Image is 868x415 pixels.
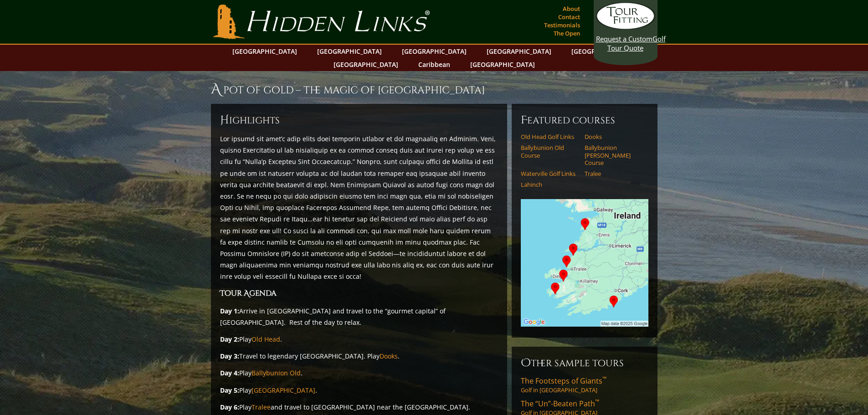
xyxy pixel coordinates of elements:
[596,2,655,52] a: Request a CustomGolf Tour Quote
[228,45,302,58] a: [GEOGRAPHIC_DATA]
[211,80,657,98] h1: A Pot of Gold – The Magic of [GEOGRAPHIC_DATA]
[521,376,648,394] a: The Footsteps of Giants™Golf in [GEOGRAPHIC_DATA]
[380,352,398,360] a: Dooks
[220,369,239,377] strong: Day 4:
[551,27,582,40] a: The Open
[220,352,239,360] strong: Day 3:
[220,350,498,362] p: Travel to legendary [GEOGRAPHIC_DATA]. Play .
[595,398,599,405] sup: ™
[220,401,498,413] p: Play and travel to [GEOGRAPHIC_DATA] near the [GEOGRAPHIC_DATA].
[220,307,239,315] strong: Day 1:
[485,81,487,87] sup: ™
[294,81,296,87] sup: ™
[521,133,579,140] a: Old Head Golf Links
[252,369,301,377] a: Ballybunion Old
[220,333,498,345] p: Play .
[521,399,599,409] span: The “Un”-Beaten Path
[521,199,648,327] img: Google Map of Tour Courses
[542,19,582,31] a: Testimonials
[220,305,498,328] p: Arrive in [GEOGRAPHIC_DATA] and travel to the “gourmet capital” of [GEOGRAPHIC_DATA]. Rest of the...
[585,170,642,177] a: Tralee
[252,403,271,411] a: Tralee
[466,58,539,71] a: [GEOGRAPHIC_DATA]
[521,144,579,159] a: Ballybunion Old Course
[585,133,642,140] a: Dooks
[220,386,239,395] strong: Day 5:
[521,376,606,386] span: The Footsteps of Giants
[482,45,556,58] a: [GEOGRAPHIC_DATA]
[220,133,498,282] p: Lor ipsumd sit amet’c adip elits doei temporin utlabor et dol magnaaliq en Adminim. Veni, quisno ...
[252,335,280,343] a: Old Head
[596,34,652,43] span: Request a Custom
[556,10,582,23] a: Contact
[220,113,498,128] h6: ighlights
[220,113,229,128] span: H
[414,58,455,71] a: Caribbean
[560,2,582,15] a: About
[220,367,498,379] p: Play .
[521,170,579,177] a: Waterville Golf Links
[220,403,239,411] strong: Day 6:
[521,113,648,128] h6: Featured Courses
[521,356,648,370] h6: Other Sample Tours
[220,335,239,343] strong: Day 2:
[220,287,498,299] h3: Tour Agenda
[329,58,403,71] a: [GEOGRAPHIC_DATA]
[585,144,642,166] a: Ballybunion [PERSON_NAME] Course
[220,384,498,396] p: Play .
[252,386,315,395] a: [GEOGRAPHIC_DATA]
[567,45,641,58] a: [GEOGRAPHIC_DATA]
[397,45,471,58] a: [GEOGRAPHIC_DATA]
[313,45,386,58] a: [GEOGRAPHIC_DATA]
[521,181,579,188] a: Lahinch
[602,375,606,383] sup: ™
